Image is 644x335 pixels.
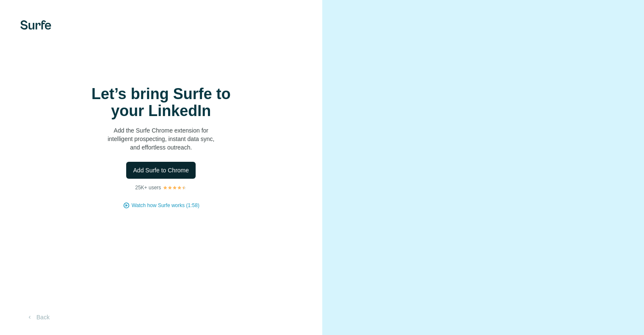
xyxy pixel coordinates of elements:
[132,202,199,209] button: Watch how Surfe works (1:58)
[126,162,196,179] button: Add Surfe to Chrome
[76,86,246,119] h1: Let’s bring Surfe to your LinkedIn
[163,185,187,190] img: Rating Stars
[20,310,55,325] button: Back
[76,126,246,152] p: Add the Surfe Chrome extension for intelligent prospecting, instant data sync, and effortless out...
[20,20,51,30] img: Surfe's logo
[135,184,161,191] p: 25K+ users
[133,166,189,174] span: Add Surfe to Chrome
